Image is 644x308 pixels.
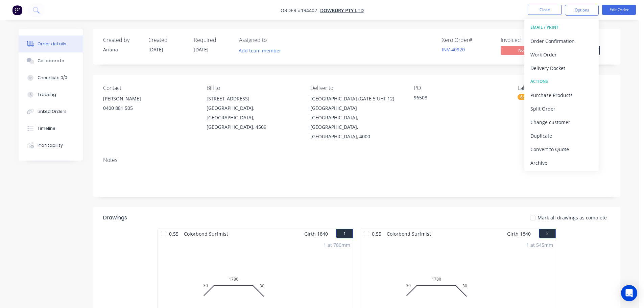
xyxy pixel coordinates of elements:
div: Contact [103,85,196,91]
button: 2 [539,229,556,238]
span: Girth 1840 [507,229,531,239]
div: Bill to [207,85,299,91]
a: Dowbury Pty Ltd [320,7,364,14]
span: Colorbond Surfmist [384,229,434,239]
button: Timeline [19,120,83,137]
div: ACTIONS [530,77,593,86]
span: [DATE] [148,46,163,53]
span: [DATE] [194,46,209,53]
div: [STREET_ADDRESS] [207,94,299,103]
img: Factory [12,5,22,15]
div: Open Intercom Messenger [621,285,637,301]
div: Created by [103,37,140,43]
div: Delivery Docket [530,63,593,73]
a: INV-40920 [442,46,465,53]
button: Order details [19,35,83,52]
div: Profitability [38,142,63,148]
div: EMAIL / PRINT [530,23,593,32]
div: Ariana [103,46,140,53]
div: 0400 881 505 [103,103,196,113]
button: Linked Orders [19,103,83,120]
div: Checklists 0/0 [38,75,67,81]
div: Change customer [530,117,593,127]
div: Deliver to [310,85,403,91]
div: Duplicate [530,131,593,141]
div: Split Order [530,104,593,114]
button: Close [528,5,562,15]
button: Edit Order [602,5,636,15]
div: Archive [530,158,593,168]
div: Created [148,37,186,43]
button: Add team member [239,46,285,55]
div: Labels [518,85,610,91]
div: Order details [38,41,66,47]
button: Profitability [19,137,83,154]
span: 0.55 [369,229,384,239]
div: [GEOGRAPHIC_DATA] (GATE 5 UHF 12) [GEOGRAPHIC_DATA] [310,94,403,113]
div: Xero Order # [442,37,493,43]
span: 0.55 [166,229,181,239]
div: Purchase Products [530,90,593,100]
div: Convert to Quote [530,144,593,154]
div: [GEOGRAPHIC_DATA], [GEOGRAPHIC_DATA], [GEOGRAPHIC_DATA], 4000 [310,113,403,141]
button: 1 [336,229,353,238]
div: [GEOGRAPHIC_DATA], [GEOGRAPHIC_DATA], [GEOGRAPHIC_DATA], 4509 [207,103,299,132]
div: [STREET_ADDRESS][GEOGRAPHIC_DATA], [GEOGRAPHIC_DATA], [GEOGRAPHIC_DATA], 4509 [207,94,299,132]
div: Timeline [38,125,55,132]
button: Tracking [19,86,83,103]
button: Options [565,5,599,16]
div: Assigned to [239,37,307,43]
div: Notes [103,157,610,163]
div: 6:30 am [518,94,538,100]
div: 1 at 545mm [526,241,553,248]
div: Invoiced [501,37,551,43]
span: Colorbond Surfmist [181,229,231,239]
div: Required [194,37,231,43]
div: Work Order [530,50,593,60]
span: Order #194402 - [281,7,320,14]
div: [PERSON_NAME] [103,94,196,103]
div: 1 at 780mm [324,241,350,248]
div: [PERSON_NAME]0400 881 505 [103,94,196,116]
div: Drawings [103,214,127,222]
button: Checklists 0/0 [19,69,83,86]
span: Girth 1840 [304,229,328,239]
div: [GEOGRAPHIC_DATA] (GATE 5 UHF 12) [GEOGRAPHIC_DATA][GEOGRAPHIC_DATA], [GEOGRAPHIC_DATA], [GEOGRAP... [310,94,403,141]
span: Mark all drawings as complete [538,214,607,221]
button: Add team member [235,46,285,55]
div: Order Confirmation [530,36,593,46]
button: Collaborate [19,52,83,69]
div: Linked Orders [38,109,67,115]
span: No [501,46,541,54]
div: PO [414,85,506,91]
div: Collaborate [38,58,64,64]
div: 96508 [414,94,498,103]
div: Tracking [38,92,56,98]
